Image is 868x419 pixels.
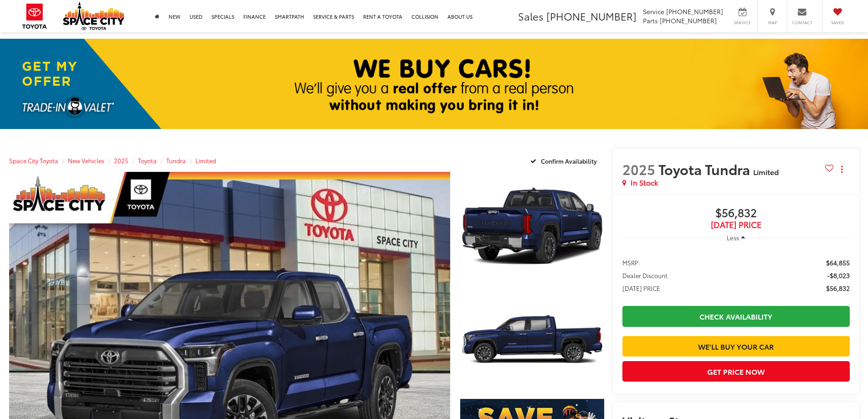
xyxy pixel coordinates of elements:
[762,20,782,26] span: Map
[834,161,850,177] button: Actions
[622,271,668,280] span: Dealer Discount
[727,233,739,242] span: Less
[622,306,850,326] a: Check Availability
[792,20,812,26] span: Contact
[138,156,157,165] a: Toyota
[622,159,655,179] span: 2025
[658,159,753,179] span: Toyota Tundra
[622,258,640,267] span: MSRP:
[826,284,850,293] span: $56,832
[114,156,128,165] a: 2025
[166,156,186,165] a: Tundra
[460,285,604,393] a: Expand Photo 2
[518,9,544,23] span: Sales
[643,16,658,25] span: Parts
[622,336,850,357] a: We'll Buy Your Car
[826,258,850,267] span: $64,855
[68,156,104,165] a: New Vehicles
[541,157,597,165] span: Confirm Availability
[63,2,124,30] img: Space City Toyota
[622,207,850,220] span: $56,832
[622,220,850,229] span: [DATE] Price
[195,156,216,165] a: Limited
[546,9,637,23] span: [PHONE_NUMBER]
[631,177,658,188] span: In Stock
[622,361,850,382] button: Get Price Now
[460,172,604,280] a: Expand Photo 1
[9,156,58,165] a: Space City Toyota
[827,20,847,26] span: Saved
[643,7,664,16] span: Service
[525,153,604,169] button: Confirm Availability
[666,7,723,16] span: [PHONE_NUMBER]
[622,284,660,293] span: [DATE] PRICE
[722,229,750,246] button: Less
[841,166,842,173] span: dropdown dots
[827,271,850,280] span: -$8,023
[660,16,717,25] span: [PHONE_NUMBER]
[753,166,779,177] span: Limited
[732,20,753,26] span: Service
[458,171,605,281] img: 2025 Toyota Tundra Limited
[458,284,605,394] img: 2025 Toyota Tundra Limited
